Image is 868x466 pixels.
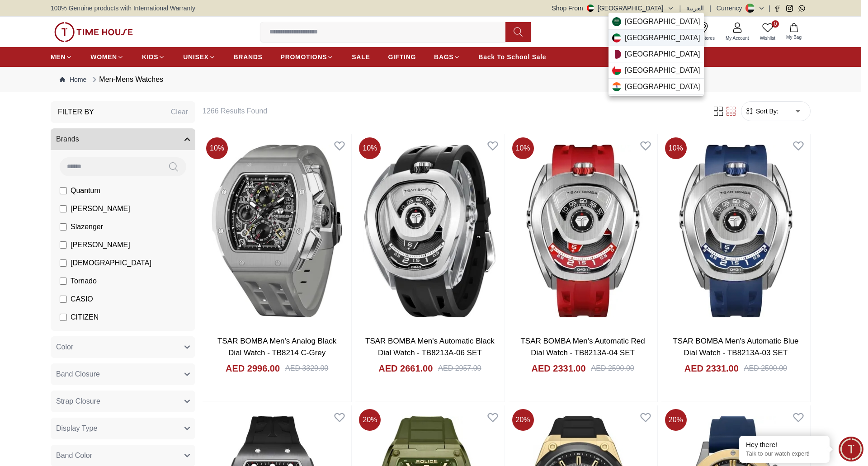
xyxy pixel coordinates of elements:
span: [GEOGRAPHIC_DATA] [625,33,700,43]
img: Saudi Arabia [612,17,621,26]
p: Talk to our watch expert! [746,450,823,458]
div: Hey there! [746,440,823,449]
span: [GEOGRAPHIC_DATA] [625,16,700,27]
img: Kuwait [612,33,621,42]
span: [GEOGRAPHIC_DATA] [625,81,700,92]
span: [GEOGRAPHIC_DATA] [625,65,700,76]
img: Oman [612,66,621,75]
img: Qatar [612,50,621,59]
span: [GEOGRAPHIC_DATA] [625,49,700,60]
img: India [612,82,621,91]
div: Chat Widget [839,437,863,461]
